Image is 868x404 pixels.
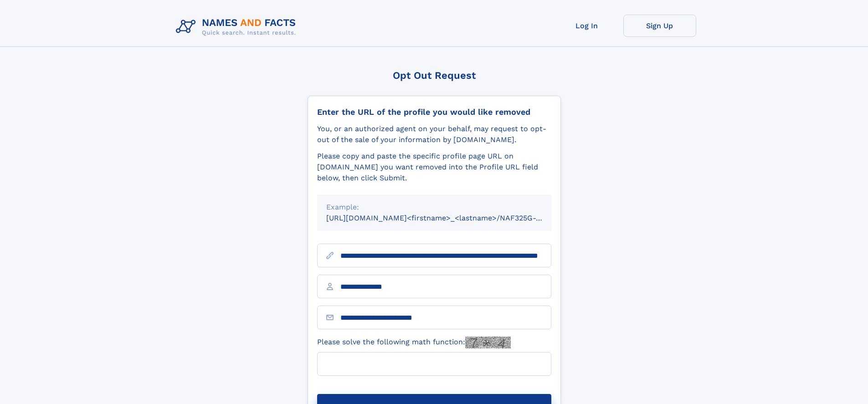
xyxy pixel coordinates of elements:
a: Sign Up [623,15,696,37]
a: Log In [550,15,623,37]
label: Please solve the following math function: [317,337,511,348]
div: Example: [326,202,542,213]
div: Please copy and paste the specific profile page URL on [DOMAIN_NAME] you want removed into the Pr... [317,151,551,184]
small: [URL][DOMAIN_NAME]<firstname>_<lastname>/NAF325G-xxxxxxxx [326,214,569,222]
div: You, or an authorized agent on your behalf, may request to opt-out of the sale of your informatio... [317,123,551,145]
img: Logo Names and Facts [172,15,303,39]
div: Opt Out Request [308,70,561,81]
div: Enter the URL of the profile you would like removed [317,107,551,117]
